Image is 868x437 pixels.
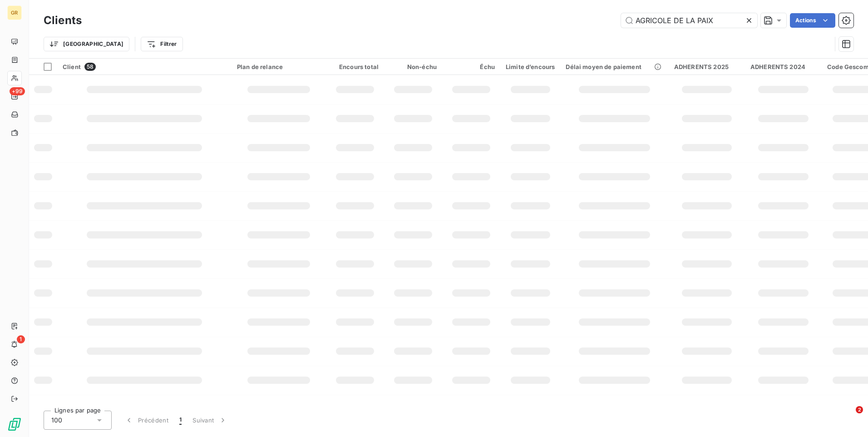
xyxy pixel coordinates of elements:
div: Échu [448,63,495,70]
h3: Clients [44,12,82,29]
div: Délai moyen de paiement [566,63,663,70]
button: Actions [790,13,835,28]
div: Plan de relance [237,63,321,70]
span: 1 [17,335,25,343]
button: [GEOGRAPHIC_DATA] [44,37,129,51]
div: GR [7,5,22,20]
span: 100 [51,416,62,425]
iframe: Intercom live chat [837,406,859,428]
button: Suivant [187,411,233,430]
div: ADHERENTS 2025 [674,63,740,70]
input: Rechercher [621,13,757,28]
span: 1 [179,416,182,425]
div: Non-échu [390,63,437,70]
span: Client [63,63,81,70]
span: +99 [10,87,25,95]
span: 58 [84,63,96,71]
img: Logo LeanPay [7,417,22,432]
button: Précédent [119,411,174,430]
div: Encours total [331,63,379,70]
span: 2 [856,406,863,413]
button: 1 [174,411,187,430]
div: ADHERENTS 2024 [750,63,816,70]
div: Limite d’encours [506,63,555,70]
button: Filtrer [141,37,182,51]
